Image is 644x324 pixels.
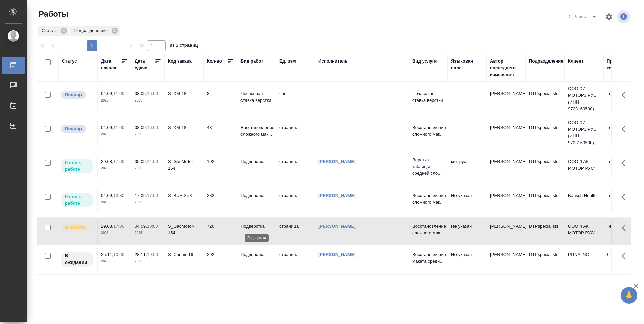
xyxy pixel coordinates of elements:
p: Восстановление сложного мак... [412,223,444,236]
td: страница [276,219,315,243]
span: Настроить таблицу [601,9,617,25]
p: 29.08, [101,159,113,164]
p: 2025 [101,131,128,138]
td: Не указан [448,189,487,212]
p: Восстановление макета средн... [412,251,444,265]
td: [PERSON_NAME] [487,121,526,145]
div: split button [566,11,601,22]
p: Bausch Health [568,192,600,199]
div: Исполнитель назначен, приступать к работе пока рано [60,251,94,267]
div: Ед. изм [279,58,296,65]
td: кит-рус [448,155,487,178]
td: Технический [603,219,642,243]
p: 04.09, [101,193,113,198]
td: DTPspecialists [526,219,565,243]
td: [PERSON_NAME] [487,219,526,243]
p: 14:00 [147,159,158,164]
p: Подверстка [240,251,273,258]
p: 11:00 [113,125,124,130]
div: Языковая пара [451,58,483,71]
p: PGNA INC [568,251,600,258]
td: Локализация [603,248,642,272]
p: 04.09, [101,91,113,96]
p: 17:00 [147,193,158,198]
td: [PERSON_NAME] [487,248,526,272]
p: 17:00 [113,224,124,229]
button: Здесь прячутся важные кнопки [618,87,634,103]
p: Подбор [65,91,82,98]
span: Посмотреть информацию [617,10,631,23]
td: Технический [603,155,642,178]
p: ООО "ГАК МОТОР РУС" [568,158,600,172]
p: 2025 [101,230,128,236]
a: [PERSON_NAME] [318,252,356,257]
p: 19:00 [147,252,158,257]
div: Можно подбирать исполнителей [60,90,94,99]
div: Вид работ [240,58,263,65]
div: Дата сдачи [135,58,155,71]
p: 16:00 [147,125,158,130]
td: страница [276,121,315,145]
td: час [276,87,315,111]
div: Исполнитель может приступить к работе [60,158,94,174]
div: Подразделение [529,58,563,65]
td: Технический [603,87,642,111]
td: 192 [204,155,237,178]
p: 08.09, [135,125,147,130]
p: 17:00 [113,159,124,164]
p: 2025 [135,131,161,138]
td: Не указан [448,248,487,272]
p: 2025 [101,165,128,172]
td: 292 [204,248,237,272]
p: Подразделение [74,27,109,34]
a: [PERSON_NAME] [318,159,356,164]
p: 13:30 [113,193,124,198]
td: 48 [204,121,237,145]
p: 05.09, [135,159,147,164]
div: Исполнитель выполняет работу [60,223,94,232]
p: 2025 [135,165,161,172]
p: ООО ХИТ МОТОРЗ РУС (ИНН 9723160500) [568,119,600,146]
div: Клиент [568,58,583,65]
button: Здесь прячутся важные кнопки [618,155,634,171]
p: Готов к работе [65,159,89,173]
p: 2025 [101,97,128,104]
div: S_XM-18 [168,90,200,97]
td: страница [276,189,315,212]
p: 04.09, [101,125,113,130]
td: Не указан [448,219,487,243]
div: Вид услуги [412,58,437,65]
p: В работе [65,224,85,231]
div: Проектная команда [607,58,639,71]
div: Можно подбирать исполнителей [60,124,94,133]
div: Подразделение [70,26,120,36]
p: 17.09, [135,193,147,198]
p: 25.11, [101,252,113,257]
p: 2025 [135,97,161,104]
p: 08.09, [135,91,147,96]
span: Работы [37,9,68,19]
td: страница [276,155,315,178]
div: Исполнитель может приступить к работе [60,192,94,208]
td: 726 [204,219,237,243]
div: S_GacMotor-154 [168,223,200,236]
p: Почасовая ставка верстки [240,90,273,104]
p: Подверстка [240,158,273,165]
p: 2025 [135,258,161,265]
td: Технический [603,189,642,212]
p: ООО "ГАК МОТОР РУС" [568,223,600,236]
p: ООО ХИТ МОТОРЗ РУС (ИНН 9723160500) [568,85,600,112]
div: Статус [38,26,69,36]
p: 28.11, [135,252,147,257]
p: Подверстка [240,223,273,230]
a: [PERSON_NAME] [318,224,356,229]
p: 16:00 [147,91,158,96]
div: Статус [62,58,77,65]
td: [PERSON_NAME] [487,87,526,111]
p: 2025 [135,199,161,206]
span: из 1 страниц [170,41,198,51]
p: Восстановление сложного мак... [412,192,444,206]
div: Автор последнего изменения [490,58,522,78]
button: Здесь прячутся важные кнопки [618,121,634,137]
p: Восстановление сложного мак... [412,124,444,138]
